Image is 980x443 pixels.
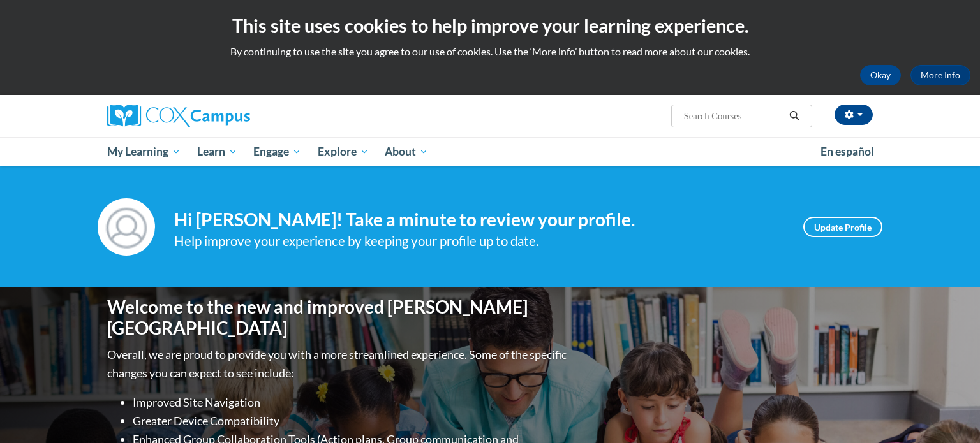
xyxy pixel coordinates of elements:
h2: This site uses cookies to help improve your learning experience. [10,13,970,38]
p: Overall, we are proud to provide you with a more streamlined experience. Some of the specific cha... [107,345,570,382]
a: Update Profile [803,217,882,237]
a: Learn [189,137,246,166]
span: About [385,144,428,159]
div: Help improve your experience by keeping your profile up to date. [174,231,784,252]
p: By continuing to use the site you agree to our use of cookies. Use the ‘More info’ button to read... [10,45,970,59]
span: Explore [318,144,369,159]
h1: Welcome to the new and improved [PERSON_NAME][GEOGRAPHIC_DATA] [107,296,570,339]
img: Profile Image [98,198,155,256]
iframe: Button to launch messaging window [929,392,970,433]
span: Learn [197,144,237,159]
button: Search [785,108,804,124]
li: Greater Device Compatibility [133,412,570,430]
button: Okay [860,65,901,85]
input: Search Courses [683,108,785,124]
a: En español [812,138,882,165]
a: Explore [309,137,377,166]
a: Engage [245,137,309,166]
img: Cox Campus [107,105,250,127]
span: Engage [253,144,301,159]
a: My Learning [99,137,189,166]
button: Account Settings [835,105,873,125]
li: Improved Site Navigation [133,393,570,412]
h4: Hi [PERSON_NAME]! Take a minute to review your profile. [174,209,784,231]
a: About [377,137,437,166]
a: More Info [910,65,970,85]
span: My Learning [107,144,181,159]
a: Cox Campus [107,105,350,127]
span: En español [820,145,874,158]
div: Main menu [88,137,892,166]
